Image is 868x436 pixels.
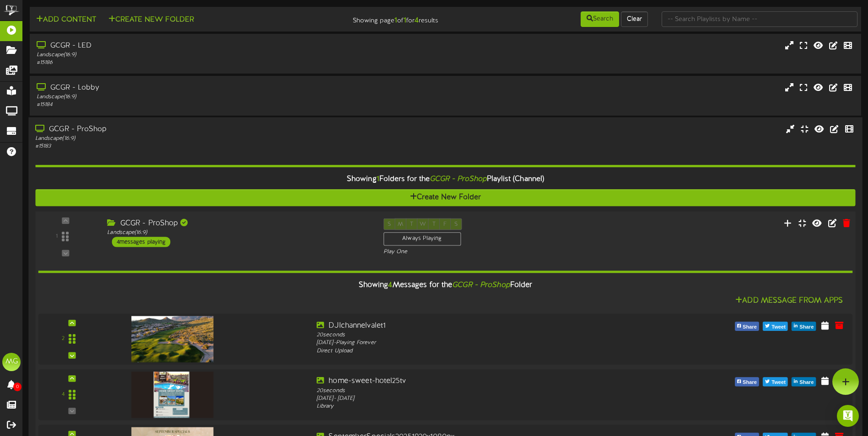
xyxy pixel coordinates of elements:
[37,93,369,101] div: Landscape ( 16:9 )
[35,124,369,135] div: GCGR - ProShop
[107,218,369,229] div: GCGR - ProShop
[763,378,788,387] button: Tweet
[383,232,461,246] div: Always Playing
[106,14,197,26] button: Create New Folder
[798,322,815,332] span: Share
[131,372,214,418] img: 41ab3daa-7401-4b4a-9d88-6693c12a2483.jpg
[317,403,642,410] div: Library
[35,189,855,206] button: Create New Folder
[770,378,787,388] span: Tweet
[763,322,788,331] button: Tweet
[31,276,859,295] div: Showing Messages for the Folder
[35,135,369,143] div: Landscape ( 16:9 )
[394,16,397,25] strong: 1
[837,405,859,427] div: Open Intercom Messenger
[112,237,171,247] div: 4 messages playing
[452,281,510,289] i: GCGR - ProShop
[13,383,22,391] span: 0
[37,51,369,59] div: Landscape ( 16:9 )
[33,14,99,26] button: Add Content
[581,11,619,27] button: Search
[317,321,642,331] div: DJIchannelvalet1
[662,11,857,27] input: -- Search Playlists by Name --
[404,16,406,25] strong: 1
[37,41,369,51] div: GCGR - LED
[388,281,392,289] span: 4
[741,322,759,332] span: Share
[107,229,369,237] div: Landscape ( 16:9 )
[28,170,862,189] div: Showing Folders for the Playlist (Channel)
[798,378,815,388] span: Share
[317,376,642,387] div: home-sweet-hotel25tv
[415,16,419,25] strong: 4
[735,378,759,387] button: Share
[317,347,642,355] div: Direct Upload
[317,387,642,394] div: 20 seconds
[306,11,445,26] div: Showing page of for results
[377,175,379,183] span: 1
[37,59,369,67] div: # 15186
[733,295,846,307] button: Add Message From Apps
[383,248,577,256] div: Play One
[735,322,759,331] button: Share
[741,378,759,388] span: Share
[317,395,642,403] div: [DATE] - [DATE]
[792,322,816,331] button: Share
[35,143,369,150] div: # 15183
[131,316,214,362] img: 58ac0bf2-0582-430e-9201-c5641f9beb5f.jpg
[792,378,816,387] button: Share
[770,322,787,332] span: Tweet
[621,11,648,27] button: Clear
[37,101,369,109] div: # 15184
[317,339,642,347] div: [DATE] - Playing Forever
[430,175,487,183] i: GCGR - ProShop
[37,83,369,93] div: GCGR - Lobby
[317,331,642,339] div: 20 seconds
[2,353,21,371] div: MG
